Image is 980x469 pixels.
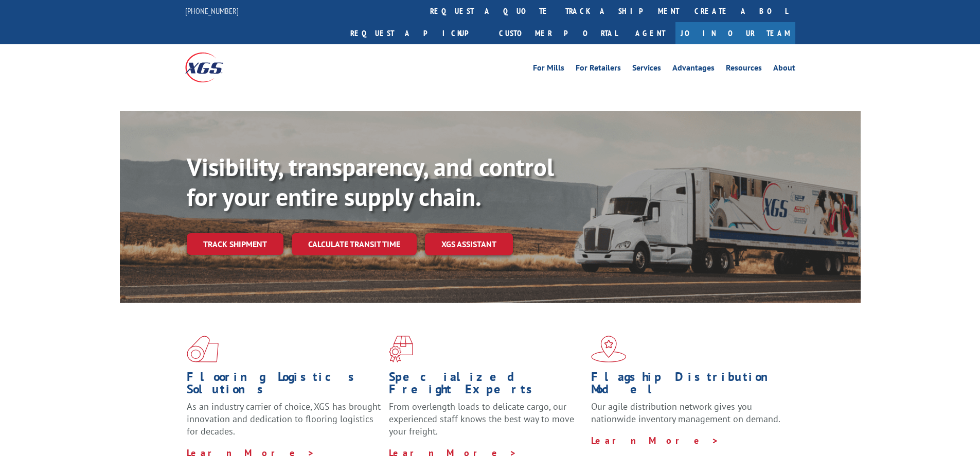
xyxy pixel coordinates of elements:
[591,336,627,362] img: xgs-icon-flagship-distribution-model-red
[389,371,583,401] h1: Specialized Freight Experts
[672,64,715,75] a: Advantages
[576,64,621,75] a: For Retailers
[187,371,381,401] h1: Flooring Logistics Solutions
[389,336,413,362] img: xgs-icon-focused-on-flooring-red
[292,233,417,255] a: Calculate transit time
[185,6,239,16] a: [PHONE_NUMBER]
[533,64,564,75] a: For Mills
[389,401,583,446] p: From overlength loads to delicate cargo, our experienced staff knows the best way to move your fr...
[773,64,795,75] a: About
[187,401,381,437] span: As an industry carrier of choice, XGS has brought innovation and dedication to flooring logistics...
[187,151,554,213] b: Visibility, transparency, and control for your entire supply chain.
[187,336,219,362] img: xgs-icon-total-supply-chain-intelligence-red
[187,447,315,459] a: Learn More >
[187,233,283,255] a: Track shipment
[389,447,517,459] a: Learn More >
[425,233,513,255] a: XGS ASSISTANT
[625,22,675,44] a: Agent
[591,371,786,401] h1: Flagship Distribution Model
[726,64,762,75] a: Resources
[591,401,780,425] span: Our agile distribution network gives you nationwide inventory management on demand.
[632,64,661,75] a: Services
[591,435,719,446] a: Learn More >
[675,22,795,44] a: Join Our Team
[343,22,491,44] a: Request a pickup
[491,22,625,44] a: Customer Portal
